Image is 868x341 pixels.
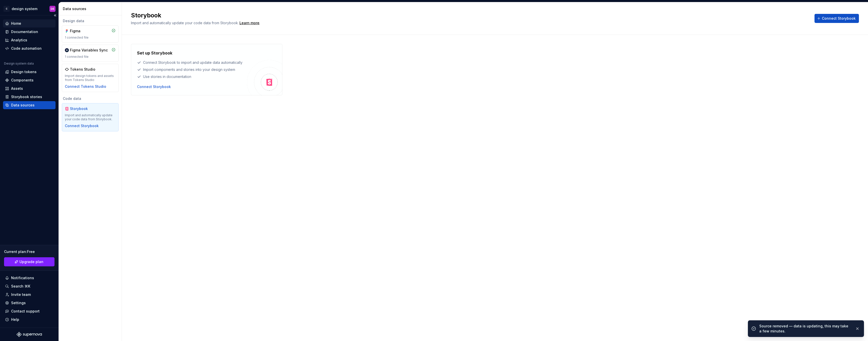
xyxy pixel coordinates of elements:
[137,67,247,72] div: Import components and stories into your design system
[239,20,259,25] a: Learn more
[759,324,851,334] div: Source removed — data is updating, this may take a few minutes.
[3,28,56,36] a: Documentation
[11,29,38,34] div: Documentation
[11,309,40,314] div: Contact support
[65,36,116,40] div: 1 connected file
[63,6,120,11] div: Data sources
[51,7,54,11] div: DE
[70,48,108,53] div: Figma Variables Sync
[70,106,94,111] div: Storybook
[11,284,30,289] div: Search ⌘K
[65,84,106,89] button: Connect Tokens Studio
[131,11,808,19] h2: Storybook
[11,300,26,305] div: Settings
[3,307,56,315] button: Contact support
[11,86,23,91] div: Assets
[3,101,56,109] a: Data sources
[3,44,56,52] a: Code automation
[3,291,56,299] a: Invite team
[11,21,21,26] div: Home
[65,74,116,82] div: Import design tokens and assets from Tokens Studio
[822,16,856,21] span: Connect Storybook
[4,6,10,12] div: C
[3,19,56,27] a: Home
[3,68,56,76] a: Design tokens
[11,69,37,74] div: Design tokens
[70,67,95,72] div: Tokens Studio
[4,249,55,254] div: Current plan : Free
[62,96,119,101] div: Code data
[815,14,859,23] button: Connect Storybook
[4,257,55,266] a: Upgrade plan
[11,78,34,83] div: Components
[137,60,247,65] div: Connect Storybook to import and update data automatically
[62,45,119,62] a: Figma Variables Sync1 connected file
[62,18,119,23] div: Design data
[11,103,35,108] div: Data sources
[11,275,34,280] div: Notifications
[62,25,119,43] a: Figma1 connected file
[51,12,59,19] button: Collapse sidebar
[11,94,42,99] div: Storybook stories
[137,84,171,89] button: Connect Storybook
[65,113,116,121] div: Import and automatically update your code data from Storybook.
[3,93,56,101] a: Storybook stories
[62,64,119,92] a: Tokens StudioImport design tokens and assets from Tokens StudioConnect Tokens Studio
[3,316,56,324] button: Help
[17,332,42,337] svg: Supernova Logo
[239,21,260,25] span: .
[11,46,42,51] div: Code automation
[3,274,56,282] button: Notifications
[137,50,172,56] h4: Set up Storybook
[65,55,116,59] div: 1 connected file
[70,29,94,34] div: Figma
[4,62,34,66] div: Design system data
[3,299,56,307] a: Settings
[3,84,56,93] a: Assets
[137,74,247,79] div: Use stories in documentation
[1,3,58,14] button: Cdesign systemDE
[11,38,27,43] div: Analytics
[11,317,19,322] div: Help
[3,36,56,44] a: Analytics
[3,282,56,290] button: Search ⌘K
[131,21,239,25] span: Import and automatically update your code data from Storybook.
[62,103,119,131] a: StorybookImport and automatically update your code data from Storybook.Connect Storybook
[19,259,43,264] span: Upgrade plan
[11,292,31,297] div: Invite team
[65,123,99,128] button: Connect Storybook
[3,76,56,84] a: Components
[12,6,37,11] div: design system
